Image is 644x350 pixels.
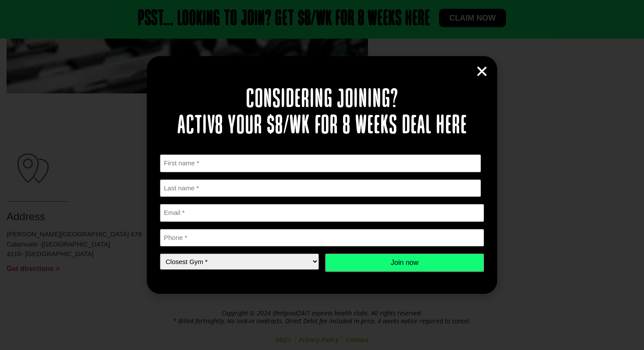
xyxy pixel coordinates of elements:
input: Email * [160,204,484,222]
input: Phone * [160,229,484,247]
input: First name * [160,154,481,172]
h2: Considering joining? Activ8 your $8/wk for 8 weeks deal here [160,87,484,139]
input: Last name * [160,179,481,197]
a: Close [475,65,488,78]
input: Join now [325,254,484,272]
